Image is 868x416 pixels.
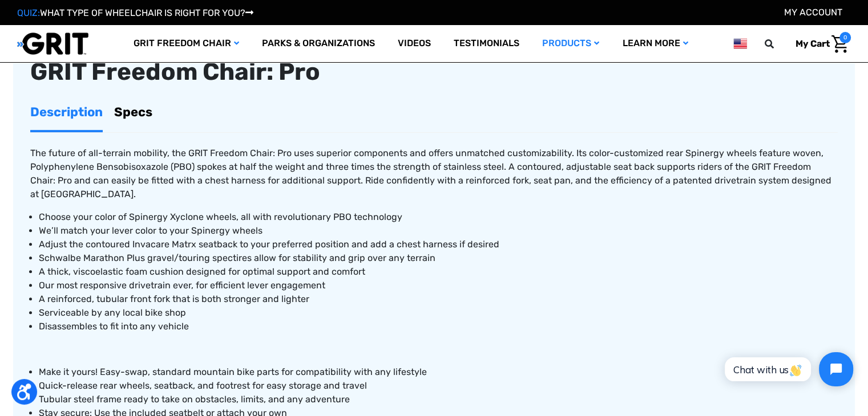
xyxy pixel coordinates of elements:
span: Quick-release rear wheels, seatback, and footrest for easy storage and travel [39,380,367,391]
span: My Cart [796,38,830,49]
img: us.png [733,36,747,51]
span: A reinforced, tubular front fork that is both stronger and lighter [39,293,309,304]
span: Disassembles to fit into any vehicle [39,321,189,332]
a: Parks & Organizations [251,25,386,62]
span: 0 [839,32,851,43]
img: GRIT All-Terrain Wheelchair and Mobility Equipment [17,32,88,55]
img: Cart [831,35,848,53]
a: Description [30,94,103,130]
span: tires allow for stability and grip over any terrain [39,252,435,263]
div: GRIT Freedom Chair: Pro [30,59,838,85]
input: Search [770,32,787,56]
span: Our most responsive drivetrain ever, for efficient lever engagement [39,280,325,291]
span: A thick, viscoelastic foam cushion designed for optimal support and comfort [39,266,365,277]
span: We’ll match your lever color to your Spinergy wheels [39,225,263,236]
a: Testimonials [442,25,531,62]
span: Make it yours! Easy-swap, standard mountain bike parts for compatibility with any lifestyle [39,366,427,377]
a: Learn More [611,25,699,62]
span: Serviceable by any local bike shop [39,307,186,318]
iframe: Tidio Chat [712,342,863,396]
a: GRIT Freedom Chair [122,25,251,62]
a: Products [531,25,611,62]
a: Cart with 0 items [787,32,851,56]
span: Adjust the contoured Invacare Matrx seatback to your preferred position and add a chest harness i... [39,239,499,250]
span: The future of all-terrain mobility, the GRIT Freedom Chair: Pro uses superior components and offe... [30,148,831,199]
span: Schwalbe Marathon Plus gravel/touring spec [39,252,233,263]
a: Videos [386,25,442,62]
a: Specs [114,94,152,130]
span: Choose your color of Spinergy Xyclone wheels, all with revolutionary PBO technology [39,211,402,222]
a: QUIZ:WHAT TYPE OF WHEELCHAIR IS RIGHT FOR YOU? [17,7,253,18]
a: Account [784,7,842,18]
span: QUIZ: [17,7,40,18]
span: Tubular steel frame ready to take on obstacles, limits, and any adventure [39,394,350,405]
